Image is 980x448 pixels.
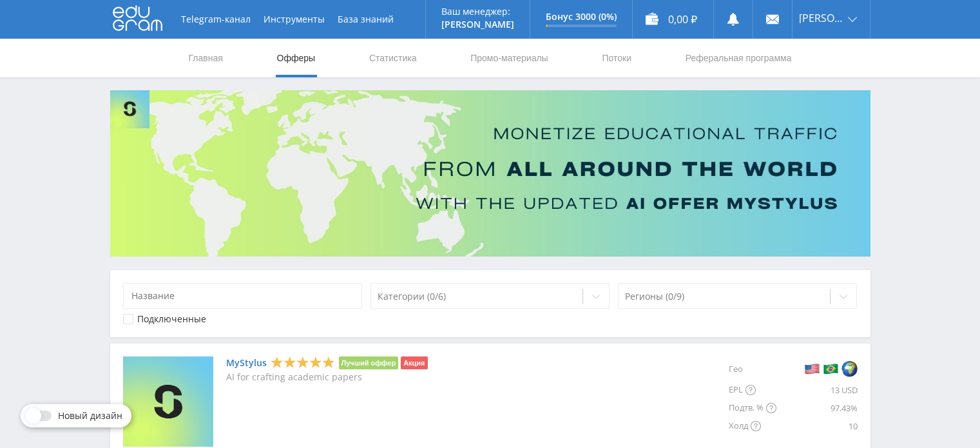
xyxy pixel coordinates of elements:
div: 13 USD [776,381,858,399]
a: MyStylus [226,358,267,368]
span: Новый дизайн [58,411,122,421]
p: Бонус 3000 (0%) [546,12,617,22]
a: Главная [187,39,224,77]
a: Реферальная программа [684,39,793,77]
img: MyStylus [123,356,213,447]
div: 5 Stars [271,356,335,369]
div: 97.43% [776,399,858,417]
li: Акция [401,356,427,369]
p: Ваш менеджер: [441,6,514,17]
p: [PERSON_NAME] [441,19,514,30]
a: Статистика [368,39,418,77]
input: Название [123,283,363,309]
div: Гео [729,356,776,381]
li: Лучший оффер [339,356,399,369]
div: EPL [729,381,776,399]
div: Холд [729,417,776,435]
div: Подтв. % [729,399,776,417]
p: AI for crafting academic papers [226,372,428,382]
a: Потоки [600,39,633,77]
div: 10 [776,417,858,435]
a: Промо-материалы [469,39,549,77]
a: Офферы [276,39,317,77]
div: Подключенные [137,314,206,324]
span: [PERSON_NAME] [799,13,844,23]
img: Banner [110,90,870,257]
